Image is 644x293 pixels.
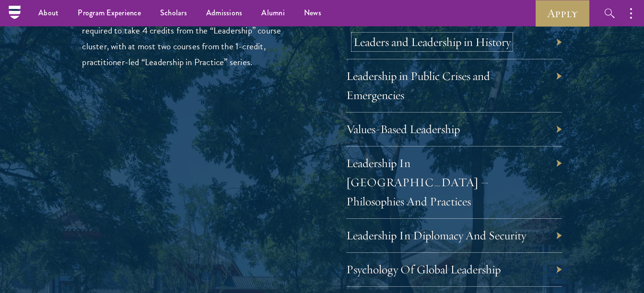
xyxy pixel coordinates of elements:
a: Leaders and Leadership in History [353,34,511,49]
a: Leadership in Public Crises and Emergencies [346,68,490,102]
a: Psychology Of Global Leadership [346,262,501,277]
a: Leadership In Diplomacy And Security [346,228,526,243]
a: Leadership In [GEOGRAPHIC_DATA] – Philosophies And Practices [346,156,489,209]
a: Values-Based Leadership [346,122,460,136]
